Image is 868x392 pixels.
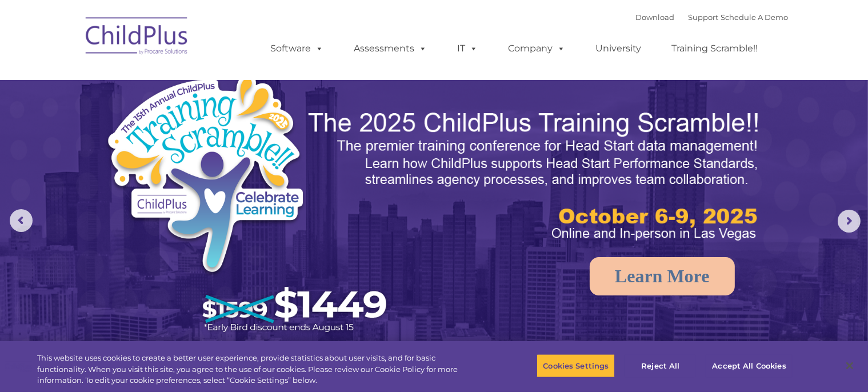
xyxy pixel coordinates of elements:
[585,37,653,60] a: University
[159,75,194,84] span: Last name
[37,353,477,386] div: This website uses cookies to create a better user experience, provide statistics about user visit...
[721,13,789,22] a: Schedule A Demo
[159,122,207,131] span: Phone number
[837,353,862,378] button: Close
[497,37,577,60] a: Company
[446,37,490,60] a: IT
[590,257,735,295] a: Learn More
[80,9,194,66] img: ChildPlus by Procare Solutions
[537,354,615,378] button: Cookies Settings
[636,13,789,22] font: |
[636,13,675,22] a: Download
[625,354,696,378] button: Reject All
[343,37,439,60] a: Assessments
[259,37,335,60] a: Software
[689,13,719,22] a: Support
[661,37,770,60] a: Training Scramble!!
[706,354,792,378] button: Accept All Cookies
